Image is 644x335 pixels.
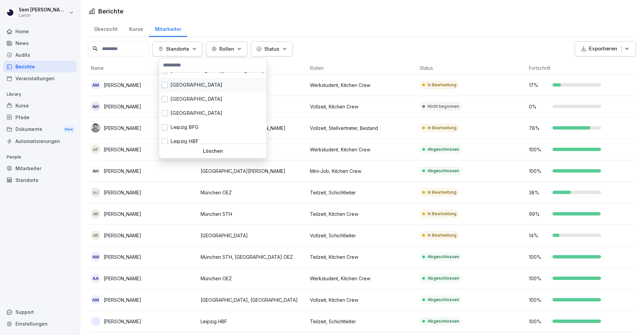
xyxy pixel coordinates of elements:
div: Leipzig HBF [159,134,267,148]
p: Status [264,45,279,52]
p: Löschen [162,148,264,154]
div: Leipzig BFG [159,120,267,134]
div: [GEOGRAPHIC_DATA] [159,78,267,92]
p: Exportieren [589,45,617,53]
p: Rollen [219,45,234,52]
div: [GEOGRAPHIC_DATA] [159,92,267,106]
div: [GEOGRAPHIC_DATA] [159,106,267,120]
p: Standorte [166,45,189,52]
